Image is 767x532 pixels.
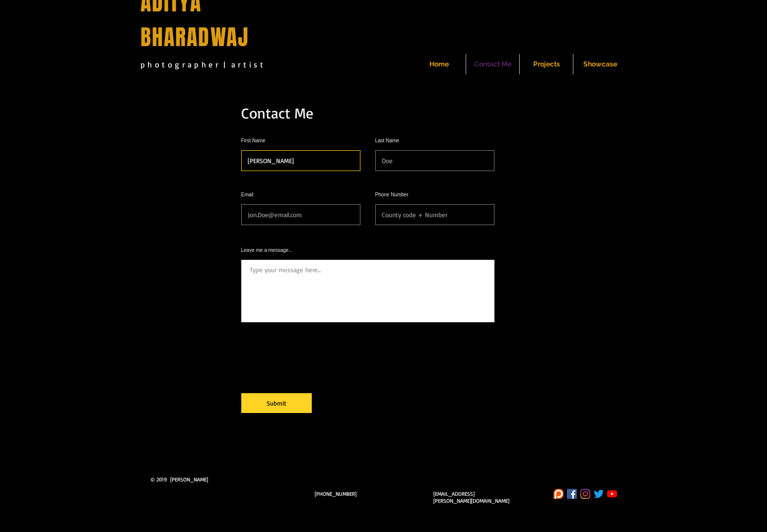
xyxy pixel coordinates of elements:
[607,489,617,499] img: YouTube
[241,393,312,413] button: Submit
[554,489,617,499] ul: Social Bar
[267,399,286,408] span: Submit
[368,54,671,74] nav: Site
[375,192,494,197] label: Phone Number
[315,490,356,497] a: [PHONE_NUMBER]
[375,150,494,171] input: Doe
[140,59,264,69] span: p h o t o g r a p h e r | a r t i s t
[140,21,250,53] a: BHARADWAJ
[554,489,563,499] img: patreon-logo-official-495x400
[424,54,454,74] p: Home
[241,150,360,171] input: Jon
[469,54,516,74] p: Contact Me
[241,338,357,368] iframe: reCAPTCHA
[375,204,494,225] input: County code + Number
[580,489,590,499] img: Instagram
[578,54,622,74] p: Showcase
[241,204,360,225] input: Jon.Doe@email.com
[412,54,466,74] a: Home
[567,489,577,499] img: Facebook Social Icon
[241,248,494,253] label: Leave me a message...
[241,104,313,122] span: Contact Me
[433,490,509,504] a: [EMAIL_ADDRESS][PERSON_NAME][DOMAIN_NAME]
[241,192,360,197] label: Email
[520,54,573,74] div: Projects
[573,54,627,74] a: Showcase
[594,489,604,499] img: Twitter
[375,138,494,143] label: Last Name
[466,54,519,74] a: Contact Me
[528,54,565,74] p: Projects
[150,476,294,483] div: © 2019 [PERSON_NAME]
[241,138,360,143] label: First Name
